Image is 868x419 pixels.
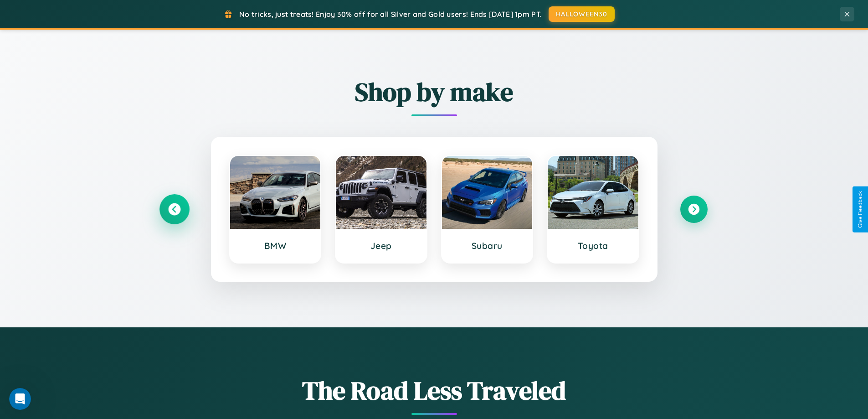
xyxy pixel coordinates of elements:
[345,240,417,251] h3: Jeep
[549,6,615,22] button: HALLOWEEN30
[161,74,708,109] h2: Shop by make
[557,240,629,251] h3: Toyota
[239,10,542,19] span: No tricks, just treats! Enjoy 30% off for all Silver and Gold users! Ends [DATE] 1pm PT.
[239,240,312,251] h3: BMW
[9,388,31,410] iframe: Intercom live chat
[161,373,708,408] h1: The Road Less Traveled
[857,191,863,228] div: Give Feedback
[451,240,524,251] h3: Subaru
